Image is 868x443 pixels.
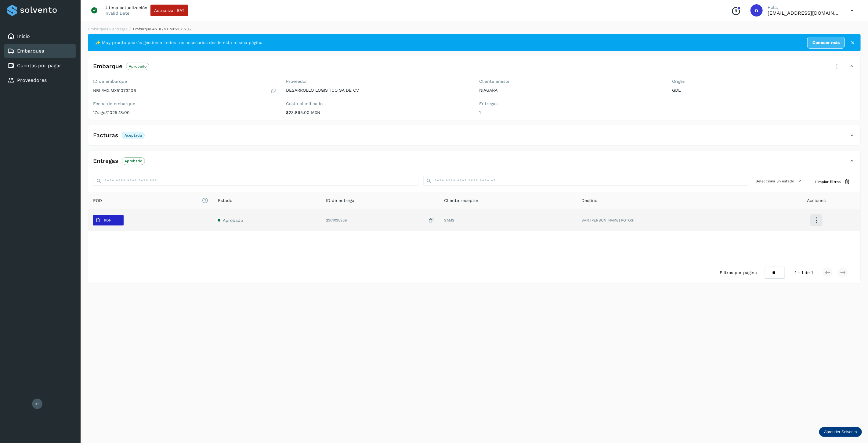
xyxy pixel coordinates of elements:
[286,88,470,93] p: DESARROLLO LOGISTICO SA DE CV
[4,44,76,58] div: Embarques
[286,79,470,84] label: Proveedor
[88,130,860,145] div: FacturasAceptada
[479,79,663,84] label: Cliente emisor
[17,77,47,83] a: Proveedores
[444,197,479,204] span: Cliente receptor
[93,215,124,225] button: PDF
[810,176,855,187] button: Limpiar filtros
[768,5,841,10] p: Hola,
[129,64,146,68] p: Aprobado
[807,197,826,204] span: Acciones
[93,158,118,165] h4: Entregas
[577,209,772,231] td: SAN [PERSON_NAME] POTOSI
[819,427,862,437] div: Aprender Solvento
[154,8,184,13] span: Actualizar SAT
[93,110,277,115] p: 17/ago/2025 18:00
[326,217,435,224] div: 2301035369
[4,74,76,87] div: Proveedores
[720,269,760,276] span: Filtros por página :
[88,27,128,31] a: Embarques y entregas
[125,159,142,163] p: Aprobado
[223,218,243,223] span: Aprobado
[133,27,191,31] span: Embarque #NBL/MX.MX51073206
[93,132,118,139] h4: Facturas
[286,101,470,106] label: Costo planificado
[439,209,577,231] td: SAMS
[218,197,232,204] span: Estado
[326,197,354,204] span: ID de entrega
[672,88,856,93] p: GDL
[88,156,860,171] div: EntregasAprobado
[4,30,76,43] div: Inicio
[88,61,860,76] div: EmbarqueAprobado
[93,101,277,106] label: Fecha de embarque
[824,430,857,434] p: Aprender Solvento
[286,110,470,115] p: $23,865.00 MXN
[17,63,61,68] a: Cuentas por pagar
[150,5,188,16] button: Actualizar SAT
[104,10,129,16] p: Invalid Date
[4,59,76,72] div: Cuentas por pagar
[93,63,122,70] h4: Embarque
[479,101,663,106] label: Entregas
[104,218,111,222] p: PDF
[104,5,147,10] p: Última actualización
[93,88,136,93] p: NBL/MX.MX51073206
[768,10,841,16] p: niagara+prod@solvento.mx
[95,39,264,46] span: ✨ Muy pronto podrás gestionar todos tus accesorios desde esta misma página.
[581,197,597,204] span: Destino
[17,33,30,39] a: Inicio
[807,37,845,49] a: Conocer más
[93,197,208,204] span: POD
[479,88,663,93] p: NIAGARA
[93,79,277,84] label: ID de embarque
[753,176,805,186] button: Selecciona un estado
[88,26,861,32] nav: breadcrumb
[815,179,841,185] span: Limpiar filtros
[795,269,813,276] span: 1 - 1 de 1
[125,133,142,137] p: Aceptada
[479,110,663,115] p: 1
[17,48,44,54] a: Embarques
[672,79,856,84] label: Origen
